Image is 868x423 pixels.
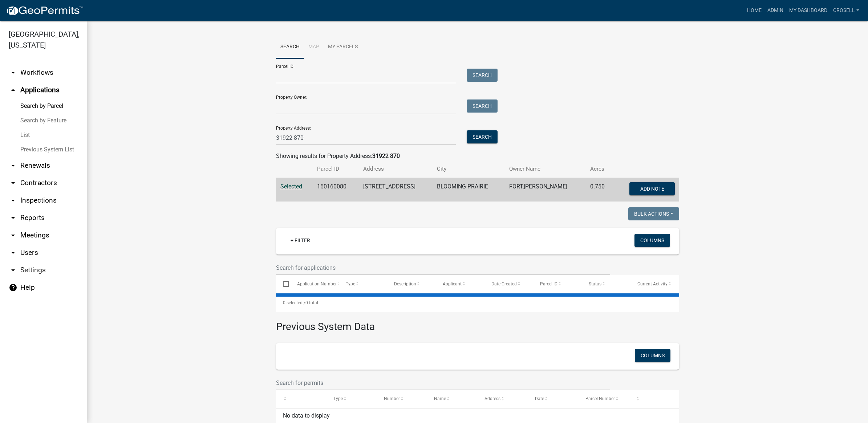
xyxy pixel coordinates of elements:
[276,260,610,275] input: Search for applications
[830,4,862,17] a: crosell
[634,234,670,247] button: Columns
[372,152,400,159] strong: 31922 870
[434,396,446,401] span: Name
[467,69,498,82] button: Search
[283,300,305,305] span: 0 selected /
[313,160,359,178] th: Parcel ID
[9,161,17,170] i: arrow_drop_down
[313,178,359,202] td: 160160080
[9,213,17,222] i: arrow_drop_down
[433,160,505,178] th: City
[478,390,528,408] datatable-header-cell: Address
[9,86,17,94] i: arrow_drop_up
[491,281,517,286] span: Date Created
[640,186,664,192] span: Add Note
[338,275,387,293] datatable-header-cell: Type
[297,281,337,286] span: Application Number
[436,275,484,293] datatable-header-cell: Applicant
[346,281,355,286] span: Type
[9,231,17,240] i: arrow_drop_down
[285,234,316,247] a: + Filter
[276,152,679,160] div: Showing results for Property Address:
[377,390,427,408] datatable-header-cell: Number
[628,207,679,220] button: Bulk Actions
[505,160,585,178] th: Owner Name
[443,281,462,286] span: Applicant
[9,196,17,205] i: arrow_drop_down
[484,396,500,401] span: Address
[629,182,675,195] button: Add Note
[276,375,610,390] input: Search for permits
[9,283,17,292] i: help
[585,396,615,401] span: Parcel Number
[637,281,668,286] span: Current Activity
[467,99,498,113] button: Search
[9,248,17,257] i: arrow_drop_down
[280,183,302,190] a: Selected
[582,275,630,293] datatable-header-cell: Status
[333,396,343,401] span: Type
[359,160,433,178] th: Address
[630,275,679,293] datatable-header-cell: Current Activity
[635,349,670,362] button: Columns
[467,130,498,143] button: Search
[744,4,764,17] a: Home
[433,178,505,202] td: BLOOMING PRAIRIE
[276,275,290,293] datatable-header-cell: Select
[387,275,436,293] datatable-header-cell: Description
[359,178,433,202] td: [STREET_ADDRESS]
[528,390,579,408] datatable-header-cell: Date
[586,178,614,202] td: 0.750
[484,275,533,293] datatable-header-cell: Date Created
[276,294,679,312] div: 0 total
[579,390,629,408] datatable-header-cell: Parcel Number
[276,312,679,334] h3: Previous System Data
[9,68,17,77] i: arrow_drop_down
[540,281,557,286] span: Parcel ID
[505,178,585,202] td: FORT,[PERSON_NAME]
[589,281,601,286] span: Status
[324,36,362,59] a: My Parcels
[326,390,377,408] datatable-header-cell: Type
[384,396,400,401] span: Number
[786,4,830,17] a: My Dashboard
[764,4,786,17] a: Admin
[533,275,582,293] datatable-header-cell: Parcel ID
[586,160,614,178] th: Acres
[290,275,338,293] datatable-header-cell: Application Number
[427,390,478,408] datatable-header-cell: Name
[535,396,544,401] span: Date
[9,266,17,274] i: arrow_drop_down
[394,281,416,286] span: Description
[9,179,17,187] i: arrow_drop_down
[276,36,304,59] a: Search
